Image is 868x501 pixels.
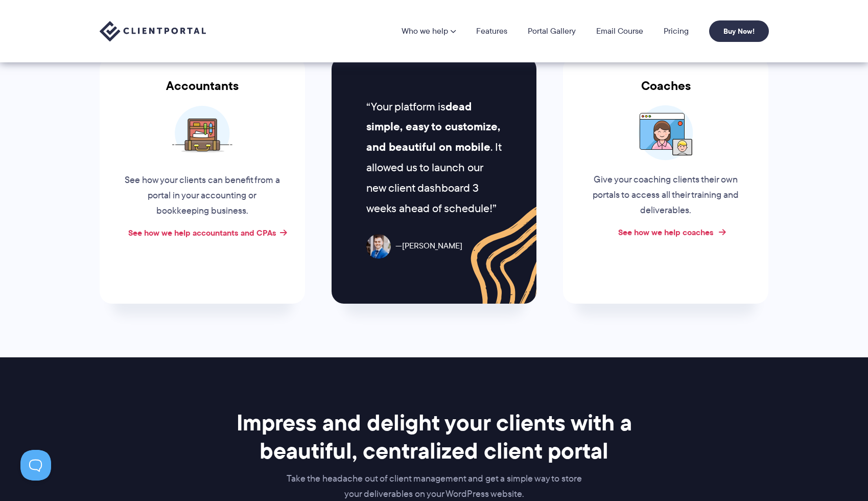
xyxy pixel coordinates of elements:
[664,27,689,35] a: Pricing
[588,172,743,218] p: Give your coaching clients their own portals to access all their training and deliverables.
[618,226,714,238] a: See how we help coaches
[402,27,456,35] a: Who we help
[366,98,500,156] b: dead simple, easy to customize, and beautiful on mobile
[596,27,643,35] a: Email Course
[128,226,276,239] a: See how we help accountants and CPAs
[476,27,507,35] a: Features
[125,173,280,219] p: See how your clients can benefit from a portal in your accounting or bookkeeping business.
[230,408,638,465] h2: Impress and delight your clients with a beautiful, centralized client portal
[563,79,768,105] h3: Coaches
[395,239,462,254] span: [PERSON_NAME]
[709,20,769,42] a: Buy Now!
[100,79,305,105] h3: Accountants
[366,98,501,216] span: Your platform is . It allowed us to launch our new client dashboard 3 weeks ahead of schedule!
[20,450,51,481] iframe: Toggle Customer Support
[528,27,576,35] a: Portal Gallery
